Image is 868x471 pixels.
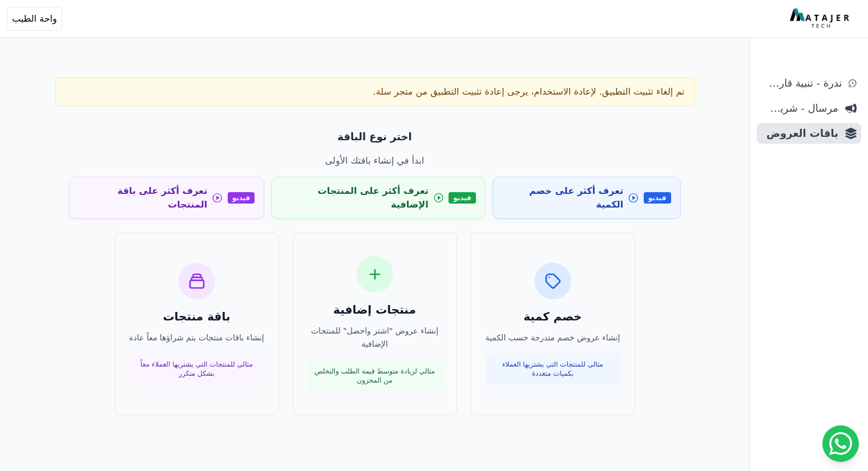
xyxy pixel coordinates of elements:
[136,360,258,378] p: مثالي للمنتجات التي يشتريها العملاء معاً بشكل متكرر
[502,184,623,212] span: تعرف أكثر على خصم الكمية
[761,75,842,91] span: ندرة - تنبية قارب علي النفاذ
[485,331,621,344] p: إنشاء عروض خصم متدرجة حسب الكمية
[492,360,614,378] p: مثالي للمنتجات التي يشتريها العملاء بكميات متعددة
[790,9,852,29] img: MatajerTech Logo
[307,324,443,351] p: إنشاء عروض "اشتر واحصل" للمنتجات الإضافية
[449,192,476,204] span: فيديو
[761,125,838,141] span: باقات العروض
[761,100,838,116] span: مرسال - شريط دعاية
[55,78,695,106] div: تم إلغاء تثبيت التطبيق. لإعادة الاستخدام، يرجى إعادة تثبيت التطبيق من متجر سلة.
[7,7,62,31] button: واحة الطيب
[79,184,208,212] span: تعرف أكثر على باقة المنتجات
[69,129,681,145] p: اختر نوع الباقة
[69,177,265,219] a: فيديو تعرف أكثر على باقة المنتجات
[307,302,443,318] h3: منتجات إضافية
[12,12,57,26] span: واحة الطيب
[129,308,265,324] h3: باقة منتجات
[492,177,681,219] a: فيديو تعرف أكثر على خصم الكمية
[485,308,621,324] h3: خصم كمية
[129,331,265,344] p: إنشاء باقات منتجات يتم شراؤها معاً عادة
[281,184,428,212] span: تعرف أكثر على المنتجات الإضافية
[69,154,681,168] p: ابدأ في إنشاء باقتك الأولى
[644,192,671,204] span: فيديو
[271,177,486,219] a: فيديو تعرف أكثر على المنتجات الإضافية
[314,367,436,385] p: مثالي لزيادة متوسط قيمة الطلب والتخلص من المخزون
[228,192,255,204] span: فيديو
